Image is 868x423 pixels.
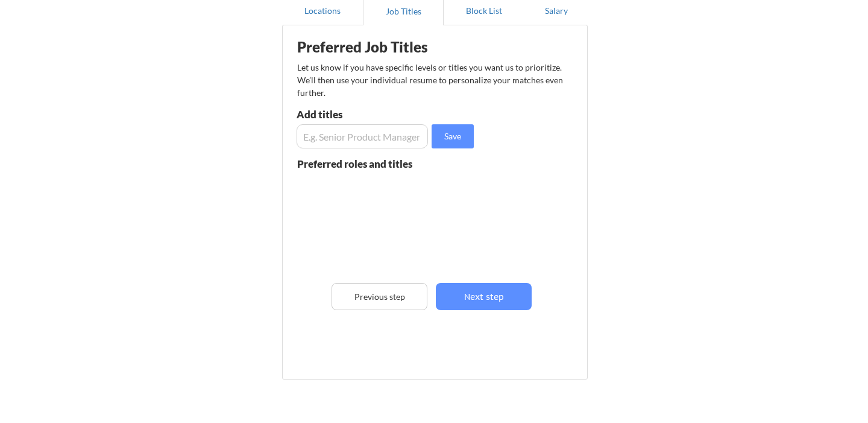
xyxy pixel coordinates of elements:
div: Add titles [297,109,425,119]
button: Save [432,124,474,148]
div: Preferred roles and titles [297,159,427,169]
button: Next step [436,283,532,310]
div: Let us know if you have specific levels or titles you want us to prioritize. We’ll then use your ... [297,61,564,99]
div: Preferred Job Titles [297,40,449,54]
input: E.g. Senior Product Manager [297,124,428,148]
button: Previous step [332,283,427,310]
